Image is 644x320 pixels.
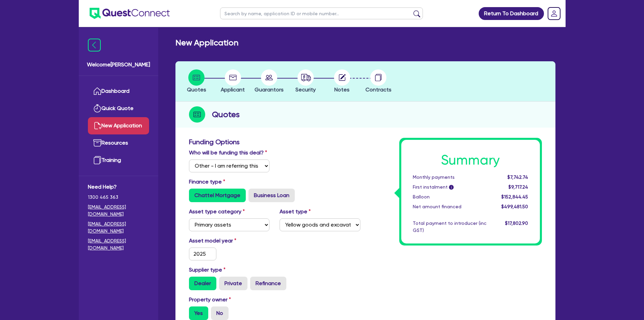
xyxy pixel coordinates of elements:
[88,237,149,252] a: [EMAIL_ADDRESS][DOMAIN_NAME]
[250,277,286,290] label: Refinance
[88,100,149,117] a: Quick Quote
[507,174,528,180] span: $7,742.74
[88,183,149,191] span: Need Help?
[93,104,101,112] img: quick-quote
[479,7,544,20] a: Return To Dashboard
[211,306,229,320] label: No
[501,204,528,209] span: $499,481.50
[449,185,454,190] span: i
[189,296,231,304] label: Property owner
[88,152,149,169] a: Training
[413,152,528,168] h1: Summary
[501,194,528,199] span: $152,844.45
[93,122,101,130] img: new-application
[280,208,311,216] label: Asset type
[248,189,295,202] label: Business Loan
[88,204,149,218] a: [EMAIL_ADDRESS][DOMAIN_NAME]
[87,61,150,69] span: Welcome [PERSON_NAME]
[508,184,528,190] span: $9,717.24
[408,184,492,191] div: First instalment
[408,174,492,181] div: Monthly payments
[220,7,423,19] input: Search by name, application ID or mobile number...
[545,5,563,22] a: Dropdown toggle
[189,306,208,320] label: Yes
[295,86,316,93] span: Security
[189,149,267,157] label: Who will be funding this deal?
[88,134,149,152] a: Resources
[189,178,225,186] label: Finance type
[93,156,101,164] img: training
[88,220,149,235] a: [EMAIL_ADDRESS][DOMAIN_NAME]
[175,38,238,48] h2: New Application
[184,237,275,245] label: Asset model year
[255,86,284,93] span: Guarantors
[189,106,205,123] img: step-icon
[408,203,492,210] div: Net amount financed
[408,193,492,200] div: Balloon
[189,208,245,216] label: Asset type category
[88,39,101,51] img: icon-menu-close
[219,277,247,290] label: Private
[189,266,225,274] label: Supplier type
[187,86,206,93] span: Quotes
[221,86,245,93] span: Applicant
[505,220,528,226] span: $17,802.90
[88,83,149,100] a: Dashboard
[189,189,246,202] label: Chattel Mortgage
[334,86,350,93] span: Notes
[189,138,360,146] h3: Funding Options
[189,277,216,290] label: Dealer
[88,117,149,134] a: New Application
[365,86,391,93] span: Contracts
[88,194,149,201] span: 1300 465 363
[212,108,240,121] h2: Quotes
[90,8,170,19] img: quest-connect-logo-blue
[408,220,492,234] div: Total payment to introducer (inc GST)
[93,139,101,147] img: resources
